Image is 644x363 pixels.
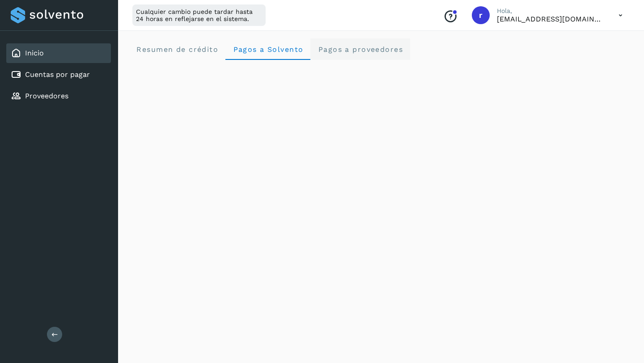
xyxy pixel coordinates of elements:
span: Pagos a Solvento [233,45,303,54]
span: Resumen de crédito [136,45,218,54]
a: Proveedores [25,92,68,100]
p: rbp@tlbtransportes.mx [497,15,604,23]
p: Hola, [497,7,604,15]
a: Cuentas por pagar [25,70,90,79]
span: Pagos a proveedores [318,45,403,54]
div: Cualquier cambio puede tardar hasta 24 horas en reflejarse en el sistema. [132,4,266,26]
div: Proveedores [6,86,111,106]
div: Cuentas por pagar [6,65,111,84]
a: Inicio [25,49,44,57]
div: Inicio [6,43,111,63]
